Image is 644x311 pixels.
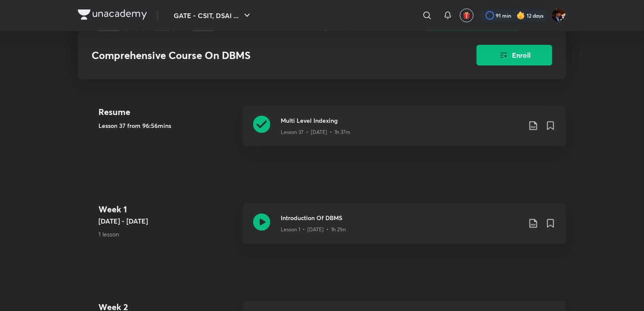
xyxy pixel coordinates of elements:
[243,106,566,157] a: Multi Level IndexingLesson 37 • [DATE] • 1h 37m
[98,106,236,118] h4: Resume
[281,214,521,223] h3: Introduction Of DBMS
[517,11,525,20] img: streak
[98,121,236,130] h5: Lesson 37 from 96:56mins
[281,128,350,136] p: Lesson 37 • [DATE] • 1h 37m
[78,9,147,20] img: Company Logo
[92,49,428,62] h3: Comprehensive Course On DBMS
[552,8,566,23] img: Asmeet Gupta
[460,9,474,22] button: avatar
[169,7,258,24] button: GATE - CSIT, DSAI ...
[78,9,147,22] a: Company Logo
[98,203,236,216] h4: Week 1
[98,216,236,227] h5: [DATE] - [DATE]
[281,116,521,125] h3: Multi Level Indexing
[463,12,471,19] img: avatar
[477,45,552,65] button: Enroll
[243,203,566,255] a: Introduction Of DBMSLesson 1 • [DATE] • 1h 21m
[281,226,346,234] p: Lesson 1 • [DATE] • 1h 21m
[98,230,236,239] p: 1 lesson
